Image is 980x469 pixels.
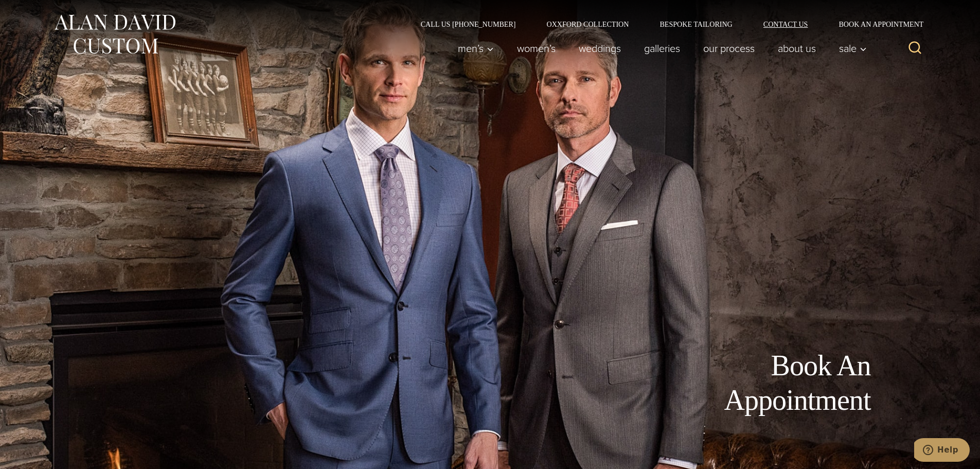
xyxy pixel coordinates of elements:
[405,21,531,28] a: Call Us [PHONE_NUMBER]
[903,36,928,61] button: View Search Form
[405,21,928,28] nav: Secondary Navigation
[639,349,871,418] h1: Book An Appointment
[748,21,824,28] a: Contact Us
[446,38,505,59] button: Men’s sub menu toggle
[505,38,567,59] a: Women’s
[766,38,827,59] a: About Us
[531,21,644,28] a: Oxxford Collection
[644,21,747,28] a: Bespoke Tailoring
[632,38,691,59] a: Galleries
[53,11,176,57] img: Alan David Custom
[914,438,970,464] iframe: Opens a widget where you can chat to one of our agents
[827,38,872,59] button: Sale sub menu toggle
[446,38,872,59] nav: Primary Navigation
[567,38,632,59] a: weddings
[823,21,927,28] a: Book an Appointment
[691,38,766,59] a: Our Process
